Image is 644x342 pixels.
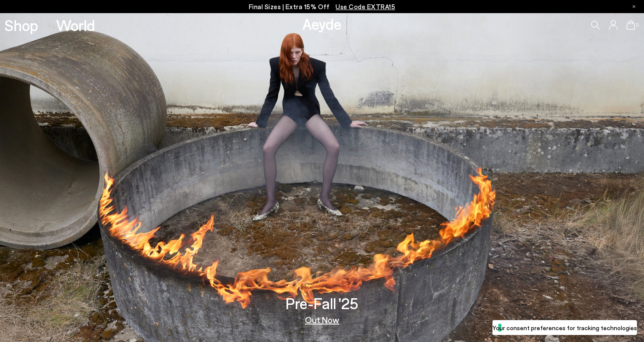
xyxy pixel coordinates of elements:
[249,1,396,12] p: Final Sizes | Extra 15% Off
[4,18,38,33] a: Shop
[305,315,339,324] a: Out Now
[286,296,358,311] h3: Pre-Fall '25
[56,18,95,33] a: World
[635,23,640,28] span: 0
[492,320,637,335] button: Your consent preferences for tracking technologies
[302,14,342,33] a: Aeyde
[626,20,635,30] a: 0
[492,323,637,332] label: Your consent preferences for tracking technologies
[336,3,395,11] span: Navigate to /collections/ss25-final-sizes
